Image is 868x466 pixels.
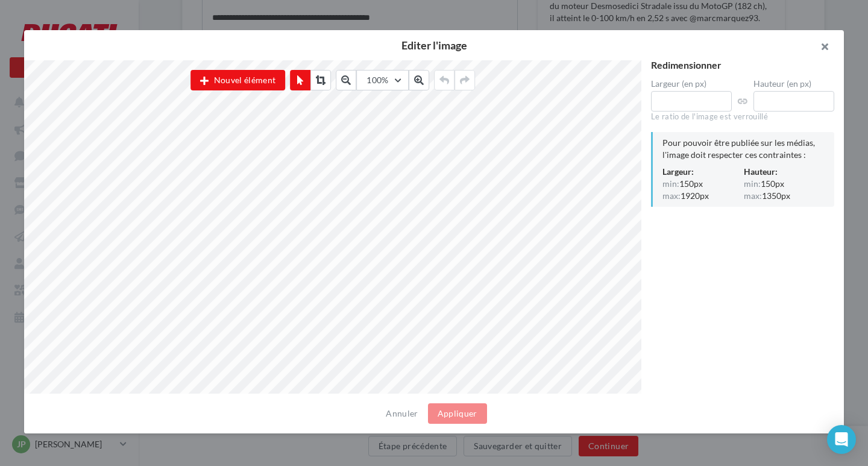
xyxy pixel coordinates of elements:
[744,180,761,188] span: min:
[662,190,744,202] div: 1920px
[744,192,762,200] span: max:
[662,137,825,161] div: Pour pouvoir être publiée sur les médias, l'image doit respecter ces contraintes :
[651,112,834,122] div: Le ratio de l'image est verrouillé
[662,166,744,178] div: Largeur:
[744,166,825,178] div: Hauteur:
[651,60,834,70] div: Redimensionner
[827,425,856,454] div: Open Intercom Messenger
[651,80,732,88] label: Largeur (en px)
[744,190,825,202] div: 1350px
[753,80,834,88] label: Hauteur (en px)
[356,70,408,90] button: 100%
[662,178,744,190] div: 150px
[381,406,423,421] button: Annuler
[744,178,825,190] div: 150px
[190,70,285,90] button: Nouvel élément
[428,403,487,424] button: Appliquer
[662,192,681,200] span: max:
[662,180,679,188] span: min:
[43,40,825,51] h2: Editer l'image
